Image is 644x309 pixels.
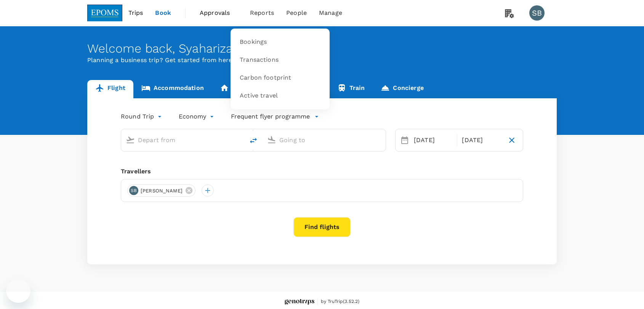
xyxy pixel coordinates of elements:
a: Train [329,80,373,98]
a: Flight [87,80,133,98]
button: delete [244,131,263,150]
a: Carbon footprint [235,69,325,87]
div: SB [529,5,545,21]
img: Genotrips - EPOMS [285,299,314,305]
a: Active travel [235,87,325,105]
span: Approvals [200,8,238,18]
input: Going to [279,134,370,146]
iframe: Button to launch messaging window [6,279,30,303]
span: Reports [250,8,274,18]
button: Frequent flyer programme [231,112,319,121]
p: Planning a business trip? Get started from here. [87,56,557,65]
button: Open [380,139,382,141]
a: Bookings [235,33,325,51]
span: Manage [319,8,342,18]
div: Welcome back , Syaharizan . [87,42,557,56]
div: [DATE] [459,133,503,148]
span: Book [155,8,171,18]
span: Active travel [240,91,278,100]
span: Bookings [240,38,267,46]
span: [PERSON_NAME] [136,187,187,195]
span: Transactions [240,56,279,64]
span: Carbon footprint [240,74,291,82]
div: Travellers [121,167,523,176]
img: EPOMS SDN BHD [87,5,122,21]
div: SB [129,186,138,195]
a: Long stay [212,80,270,98]
span: Trips [128,8,143,18]
div: SB[PERSON_NAME] [127,184,195,197]
button: Find flights [293,217,351,237]
div: Economy [179,110,216,123]
div: Round Trip [121,110,163,123]
span: by TruTrip ( 3.52.2 ) [321,298,360,306]
a: Transactions [235,51,325,69]
span: People [286,8,307,18]
button: Open [239,139,240,141]
a: Concierge [373,80,431,98]
div: [DATE] [411,133,455,148]
p: Frequent flyer programme [231,112,310,121]
input: Depart from [138,134,228,146]
a: Accommodation [133,80,212,98]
